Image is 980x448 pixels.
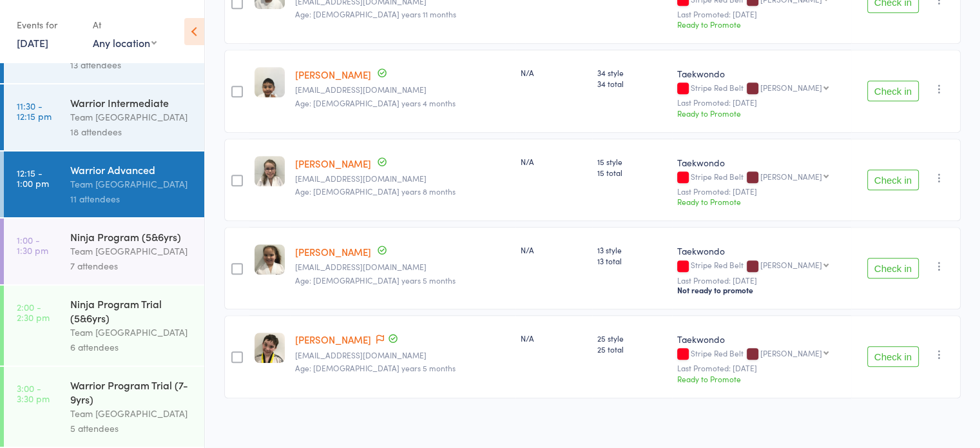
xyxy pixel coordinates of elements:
a: 3:00 -3:30 pmWarrior Program Trial (7-9yrs)Team [GEOGRAPHIC_DATA]5 attendees [4,367,204,447]
div: Taekwondo [677,156,846,169]
span: 34 total [597,78,667,89]
div: Team [GEOGRAPHIC_DATA] [70,177,193,191]
time: 12:15 - 1:00 pm [17,168,49,188]
div: N/A [521,67,587,78]
div: N/A [521,156,587,167]
small: Last Promoted: [DATE] [677,364,846,373]
div: [PERSON_NAME] [760,349,822,357]
div: Any location [93,35,157,50]
div: Stripe Red Belt [677,260,846,271]
div: At [93,14,157,35]
div: Warrior Advanced [70,162,193,177]
a: 11:30 -12:15 pmWarrior IntermediateTeam [GEOGRAPHIC_DATA]18 attendees [4,84,204,150]
span: Age: [DEMOGRAPHIC_DATA] years 5 months [295,362,456,373]
div: 7 attendees [70,258,193,273]
span: Age: [DEMOGRAPHIC_DATA] years 4 months [295,97,456,108]
div: [PERSON_NAME] [760,172,822,180]
small: Last Promoted: [DATE] [677,10,846,19]
time: 1:00 - 1:30 pm [17,235,48,255]
div: N/A [521,333,587,344]
span: 25 style [597,333,667,344]
div: Taekwondo [677,333,846,346]
div: Stripe Red Belt [677,172,846,183]
a: 12:15 -1:00 pmWarrior AdvancedTeam [GEOGRAPHIC_DATA]11 attendees [4,151,204,217]
div: Team [GEOGRAPHIC_DATA] [70,110,193,124]
div: 11 attendees [70,191,193,206]
button: Check in [867,81,919,101]
div: Stripe Red Belt [677,349,846,360]
div: 13 attendees [70,57,193,72]
a: [PERSON_NAME] [295,245,371,258]
small: pramalisk@yahoo.com.au [295,85,510,94]
small: Last Promoted: [DATE] [677,98,846,107]
div: Warrior Intermediate [70,95,193,110]
span: 15 style [597,156,667,167]
div: N/A [521,244,587,255]
button: Check in [867,346,919,367]
span: 15 total [597,167,667,178]
div: Ready to Promote [677,108,846,119]
time: 2:00 - 2:30 pm [17,302,50,322]
small: Last Promoted: [DATE] [677,187,846,196]
div: Warrior Program Trial (7-9yrs) [70,378,193,406]
div: Ready to Promote [677,373,846,384]
span: Age: [DEMOGRAPHIC_DATA] years 11 months [295,8,456,19]
div: Ready to Promote [677,19,846,30]
span: 25 total [597,344,667,355]
div: Stripe Red Belt [677,83,846,94]
span: Age: [DEMOGRAPHIC_DATA] years 5 months [295,275,456,286]
span: 13 total [597,255,667,266]
a: 2:00 -2:30 pmNinja Program Trial (5&6yrs)Team [GEOGRAPHIC_DATA]6 attendees [4,286,204,365]
small: cameronj25a@gmail.com [295,174,510,183]
span: 34 style [597,67,667,78]
div: Team [GEOGRAPHIC_DATA] [70,406,193,421]
a: [PERSON_NAME] [295,157,371,170]
div: 18 attendees [70,124,193,139]
span: Age: [DEMOGRAPHIC_DATA] years 8 months [295,186,456,197]
img: image1669419634.png [255,156,285,186]
small: Last Promoted: [DATE] [677,276,846,285]
div: Events for [17,14,80,35]
div: Ninja Program Trial (5&6yrs) [70,297,193,325]
div: Ninja Program (5&6yrs) [70,229,193,244]
div: 6 attendees [70,340,193,355]
div: 5 attendees [70,421,193,436]
img: image1653087552.png [255,244,285,275]
a: [PERSON_NAME] [295,68,371,81]
div: Taekwondo [677,67,846,80]
small: catherinehamishangus@gmail.com [295,351,510,360]
time: 11:30 - 12:15 pm [17,101,52,121]
time: 3:00 - 3:30 pm [17,383,50,404]
a: 1:00 -1:30 pmNinja Program (5&6yrs)Team [GEOGRAPHIC_DATA]7 attendees [4,219,204,284]
div: Team [GEOGRAPHIC_DATA] [70,244,193,258]
img: image1558740271.png [255,67,285,97]
span: 13 style [597,244,667,255]
div: Not ready to promote [677,285,846,295]
a: [PERSON_NAME] [295,333,371,346]
div: [PERSON_NAME] [760,260,822,269]
button: Check in [867,170,919,190]
button: Check in [867,258,919,278]
div: Taekwondo [677,244,846,257]
div: Team [GEOGRAPHIC_DATA] [70,325,193,340]
img: image1721718872.png [255,333,285,363]
div: Ready to Promote [677,196,846,207]
div: [PERSON_NAME] [760,83,822,92]
a: [DATE] [17,35,48,50]
small: danibroek@gmail.com [295,262,510,271]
